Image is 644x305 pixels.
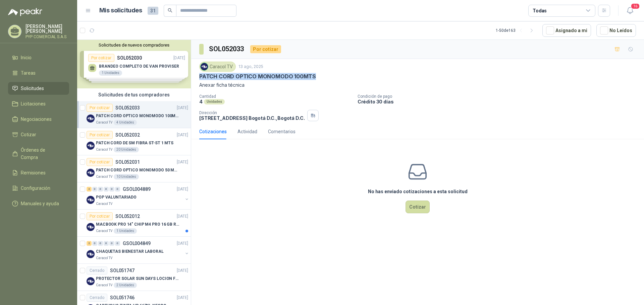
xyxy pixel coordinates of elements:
[96,194,137,201] p: POP VALUNTARIADO
[77,88,191,101] div: Solicitudes de tus compradores
[109,187,114,192] div: 0
[87,196,95,204] img: Company Logo
[87,239,190,261] a: 2 0 0 0 0 0 GSOL004849[DATE] Company LogoCHAQUETAS BIENESTAR LABORALCaracol TV
[77,155,191,182] a: Por cotizarSOL052031[DATE] Company LogoPATCH CORD OPTICO MONOMODO 50 MTSCaracol TV10 Unidades
[268,128,296,135] div: Comentarios
[199,128,227,135] div: Cotizaciones
[542,24,591,37] button: Asignado a mi
[99,6,142,15] h1: Mis solicitudes
[96,120,112,125] p: Caracol TV
[496,25,537,36] div: 1 - 50 de 163
[92,241,97,246] div: 0
[21,69,36,77] span: Tareas
[123,241,151,246] p: GSOL004849
[250,45,281,53] div: Por cotizar
[96,113,179,119] p: PATCH CORD OPTICO MONOMODO 100MTS
[21,116,52,123] span: Negociaciones
[96,140,173,146] p: PATCH CORD DE SM FIBRA ST-ST 1 MTS
[77,40,191,88] div: Solicitudes de nuevos compradoresPor cotizarSOL052030[DATE] BRANDEO COMPLETO DE VAN PROVISER1 Uni...
[114,283,137,288] div: 2 Unidades
[87,131,113,139] div: Por cotizar
[8,82,69,95] a: Solicitudes
[87,294,107,302] div: Cerrado
[8,97,69,110] a: Licitaciones
[368,188,468,195] h3: No has enviado cotizaciones a esta solicitud
[87,104,113,112] div: Por cotizar
[177,159,188,165] p: [DATE]
[177,105,188,111] p: [DATE]
[199,99,203,104] p: 4
[8,182,69,195] a: Configuración
[96,276,179,282] p: PROTECTOR SOLAR SUN DAYS LOCION FPS 50 CAJA X 24 UN
[21,131,36,138] span: Cotizar
[21,100,46,107] span: Licitaciones
[177,186,188,193] p: [DATE]
[123,187,151,192] p: GSOL004889
[199,94,352,99] p: Cantidad
[87,185,190,207] a: 2 0 0 0 0 0 GSOL004889[DATE] Company LogoPOP VALUNTARIADOCaracol TV
[238,64,263,70] p: 13 ago, 2025
[92,187,97,192] div: 0
[21,184,50,192] span: Configuración
[199,110,305,115] p: Dirección
[87,250,95,258] img: Company Logo
[87,277,95,285] img: Company Logo
[25,35,69,39] p: PYP COMERCIAL S.A.S
[177,213,188,220] p: [DATE]
[199,62,236,72] div: Caracol TV
[110,268,135,273] p: SOL051747
[77,210,191,237] a: Por cotizarSOL052012[DATE] Company LogoMACBOOK PRO 14" CHIP M4 PRO 16 GB RAM 1TBCaracol TV1 Unidades
[80,43,188,48] button: Solicitudes de nuevos compradores
[8,128,69,141] a: Cotizar
[624,5,636,17] button: 16
[87,241,92,246] div: 2
[87,266,107,275] div: Cerrado
[115,133,140,137] p: SOL052032
[533,7,547,14] div: Todas
[104,241,109,246] div: 0
[115,160,140,164] p: SOL052031
[87,142,95,150] img: Company Logo
[115,105,140,110] p: SOL052033
[25,24,69,33] p: [PERSON_NAME] [PERSON_NAME]
[114,147,139,152] div: 20 Unidades
[114,174,139,179] div: 10 Unidades
[168,8,172,13] span: search
[115,214,140,219] p: SOL052012
[199,73,316,80] p: PATCH CORD OPTICO MONOMODO 100MTS
[96,248,164,255] p: CHAQUETAS BIENESTAR LABORAL
[109,241,114,246] div: 0
[98,241,103,246] div: 0
[8,113,69,126] a: Negociaciones
[199,115,305,121] p: [STREET_ADDRESS] Bogotá D.C. , Bogotá D.C.
[199,81,636,89] p: Anexar ficha técnica
[8,166,69,179] a: Remisiones
[110,295,135,300] p: SOL051746
[204,99,225,104] div: Unidades
[21,169,46,176] span: Remisiones
[21,54,32,61] span: Inicio
[209,44,245,54] h3: SOL052033
[8,197,69,210] a: Manuales y ayuda
[77,101,191,128] a: Por cotizarSOL052033[DATE] Company LogoPATCH CORD OPTICO MONOMODO 100MTSCaracol TV4 Unidades
[358,99,641,104] p: Crédito 30 días
[96,221,179,228] p: MACBOOK PRO 14" CHIP M4 PRO 16 GB RAM 1TB
[21,85,44,92] span: Solicitudes
[87,169,95,177] img: Company Logo
[114,228,137,234] div: 1 Unidades
[114,120,137,125] div: 4 Unidades
[115,241,120,246] div: 0
[96,147,112,152] p: Caracol TV
[406,201,430,213] button: Cotizar
[8,144,69,164] a: Órdenes de Compra
[148,7,158,15] span: 31
[87,223,95,231] img: Company Logo
[8,51,69,64] a: Inicio
[201,63,208,70] img: Company Logo
[87,158,113,166] div: Por cotizar
[8,67,69,79] a: Tareas
[96,174,112,179] p: Caracol TV
[358,94,641,99] p: Condición de pago
[631,3,640,9] span: 16
[104,187,109,192] div: 0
